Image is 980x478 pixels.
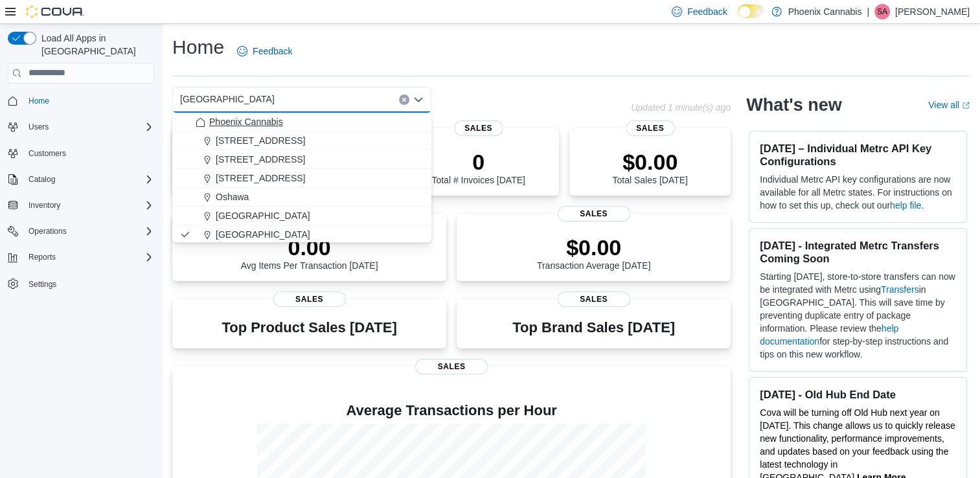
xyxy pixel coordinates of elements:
span: Inventory [23,198,154,213]
button: Reports [23,249,61,265]
span: Catalog [23,172,154,187]
p: Starting [DATE], store-to-store transfers can now be integrated with Metrc using in [GEOGRAPHIC_D... [760,270,956,361]
span: Sales [558,206,630,222]
h4: Average Transactions per Hour [183,403,720,418]
span: Inventory [28,200,60,211]
a: Settings [23,277,62,292]
span: Users [23,119,154,135]
button: Customers [3,144,159,163]
button: [STREET_ADDRESS] [172,169,431,188]
span: Home [28,96,49,106]
span: SA [877,4,887,19]
a: Feedback [232,38,297,64]
span: Settings [28,279,56,290]
p: [PERSON_NAME] [895,4,970,19]
svg: External link [962,102,970,109]
h3: [DATE] - Integrated Metrc Transfers Coming Soon [760,239,956,265]
button: Phoenix Cannabis [172,113,431,131]
span: Sales [454,120,503,136]
span: [STREET_ADDRESS] [216,134,305,147]
p: Individual Metrc API key configurations are now available for all Metrc states. For instructions ... [760,173,956,212]
a: Customers [23,146,71,161]
div: Total Sales [DATE] [612,149,687,185]
button: [STREET_ADDRESS] [172,131,431,150]
span: Settings [23,275,154,291]
span: Sales [415,359,488,374]
button: Catalog [3,170,159,188]
span: Home [23,93,154,109]
div: Avg Items Per Transaction [DATE] [241,234,378,271]
a: Home [23,93,54,109]
span: [GEOGRAPHIC_DATA] [180,91,275,107]
button: Close list of options [413,95,424,105]
h2: What's new [746,95,841,115]
div: Sam Abdallah [874,4,890,19]
p: 0.00 [241,234,378,260]
nav: Complex example [8,86,154,327]
span: Sales [273,291,346,307]
p: 0 [431,149,525,175]
button: Catalog [23,172,60,187]
p: Phoenix Cannabis [788,4,862,19]
p: Updated 1 minute(s) ago [631,102,731,113]
h3: [DATE] - Old Hub End Date [760,388,956,401]
h3: Top Brand Sales [DATE] [512,320,675,336]
span: Feedback [687,5,727,18]
a: help file [890,200,921,211]
button: Home [3,91,159,110]
button: Users [3,118,159,136]
button: Operations [23,223,72,239]
span: Phoenix Cannabis [209,115,283,128]
button: Settings [3,274,159,293]
button: Users [23,119,54,135]
button: [STREET_ADDRESS] [172,150,431,169]
img: Cova [26,5,84,18]
div: Total # Invoices [DATE] [431,149,525,185]
h3: Top Product Sales [DATE] [222,320,396,336]
h1: Home [172,34,224,60]
p: | [867,4,869,19]
button: Operations [3,222,159,240]
div: Transaction Average [DATE] [537,234,651,271]
a: help documentation [760,323,898,347]
h3: [DATE] – Individual Metrc API Key Configurations [760,142,956,168]
button: Inventory [3,196,159,214]
span: Users [28,122,49,132]
p: $0.00 [612,149,687,175]
button: Clear input [399,95,409,105]
span: [STREET_ADDRESS] [216,172,305,185]
button: [GEOGRAPHIC_DATA] [172,207,431,225]
p: $0.00 [537,234,651,260]
div: Choose from the following options [172,113,431,244]
span: Operations [23,223,154,239]
a: View allExternal link [928,100,970,110]
span: Customers [28,148,66,159]
button: Reports [3,248,159,266]
button: Inventory [23,198,65,213]
button: Oshawa [172,188,431,207]
input: Dark Mode [738,5,765,18]
span: Oshawa [216,190,249,203]
a: Transfers [881,284,919,295]
span: Catalog [28,174,55,185]
span: Customers [23,145,154,161]
span: [STREET_ADDRESS] [216,153,305,166]
span: Reports [23,249,154,265]
span: Feedback [253,45,292,58]
span: Reports [28,252,56,262]
span: [GEOGRAPHIC_DATA] [216,209,310,222]
span: [GEOGRAPHIC_DATA] [216,228,310,241]
span: Dark Mode [738,18,738,19]
span: Sales [626,120,674,136]
span: Sales [558,291,630,307]
span: Operations [28,226,67,236]
button: [GEOGRAPHIC_DATA] [172,225,431,244]
span: Load All Apps in [GEOGRAPHIC_DATA] [36,32,154,58]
